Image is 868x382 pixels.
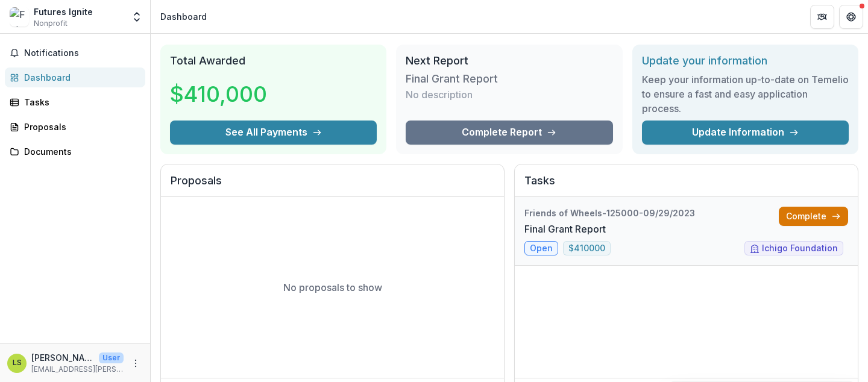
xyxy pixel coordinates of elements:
h3: Final Grant Report [406,72,498,86]
p: [EMAIL_ADDRESS][PERSON_NAME][DOMAIN_NAME] [31,364,124,375]
a: Tasks [5,92,145,112]
h3: $410,000 [170,78,267,110]
div: Tasks [24,96,136,108]
p: No description [406,87,473,102]
span: Nonprofit [34,18,68,29]
p: User [99,352,124,363]
a: Complete Report [406,121,612,145]
a: Proposals [5,117,145,137]
img: Futures Ignite [10,7,29,27]
button: See All Payments [170,121,377,145]
button: More [128,356,143,371]
button: Notifications [5,43,145,63]
h2: Next Report [406,54,612,67]
div: Proposals [24,121,136,133]
button: Get Help [839,5,863,29]
div: Futures Ignite [34,5,93,18]
div: Dashboard [160,10,207,23]
div: Dashboard [24,71,136,84]
a: Dashboard [5,67,145,87]
p: [PERSON_NAME] [31,351,94,364]
a: Complete [779,207,848,226]
h2: Update your information [642,54,849,67]
button: Open entity switcher [128,5,145,29]
h2: Proposals [171,174,494,197]
a: Documents [5,142,145,161]
p: No proposals to show [283,280,382,295]
a: Final Grant Report [524,222,606,236]
h2: Tasks [524,174,848,197]
div: Liz Sumpter [13,359,22,367]
span: Notifications [24,48,140,58]
button: Partners [810,5,834,29]
h2: Total Awarded [170,54,377,67]
h3: Keep your information up-to-date on Temelio to ensure a fast and easy application process. [642,72,849,116]
nav: breadcrumb [156,8,212,25]
a: Update Information [642,121,849,145]
div: Documents [24,145,136,158]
